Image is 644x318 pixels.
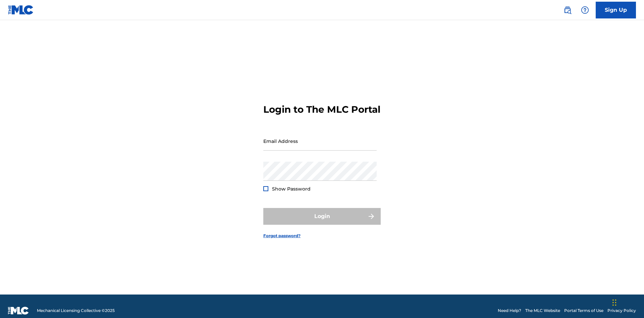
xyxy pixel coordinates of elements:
[578,3,592,17] div: Help
[37,308,115,314] span: Mechanical Licensing Collective © 2025
[263,233,301,239] a: Forgot password?
[596,2,636,18] a: Sign Up
[581,6,589,14] img: help
[272,186,311,192] span: Show Password
[563,6,572,14] img: search
[564,308,603,314] a: Portal Terms of Use
[612,293,616,313] div: Drag
[525,308,560,314] a: The MLC Website
[263,104,380,115] h3: Login to The MLC Portal
[498,308,521,314] a: Need Help?
[610,286,644,318] iframe: Chat Widget
[561,3,574,17] a: Public Search
[8,5,34,15] img: MLC Logo
[8,307,29,315] img: logo
[607,308,636,314] a: Privacy Policy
